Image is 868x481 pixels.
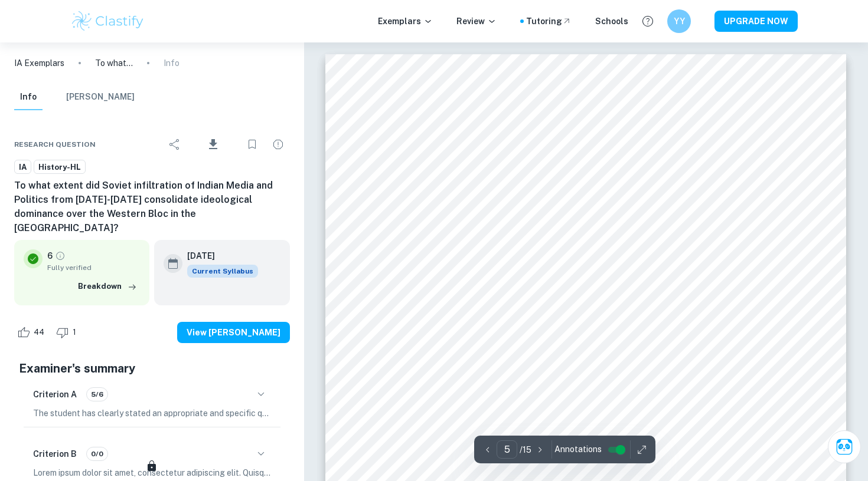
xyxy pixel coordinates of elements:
[14,179,290,235] h6: To what extent did Soviet infiltration of Indian Media and Politics from [DATE]-[DATE] consolidat...
[19,360,285,377] h5: Examiner's summary
[456,15,497,28] p: Review
[187,249,249,262] h6: [DATE]
[554,443,602,456] span: Annotations
[714,11,798,32] button: UPGRADE NOW
[14,323,51,342] div: Like
[595,15,628,28] a: Schools
[14,84,43,110] button: Info
[163,133,187,156] div: Share
[673,15,686,28] h6: YY
[34,160,86,174] a: History-HL
[53,323,83,342] div: Dislike
[164,57,180,70] p: Info
[526,15,572,28] a: Tutoring
[638,11,658,31] button: Help and Feedback
[189,129,238,160] div: Download
[47,262,140,273] span: Fully verified
[95,57,133,70] p: To what extent did Soviet infiltration of Indian Media and Politics from [DATE]-[DATE] consolidat...
[66,327,83,338] span: 1
[70,9,145,33] img: Clastify logo
[75,278,140,295] button: Breakdown
[14,57,64,70] a: IA Exemplars
[27,327,51,338] span: 44
[33,407,271,420] p: The student has clearly stated an appropriate and specific question for the historical investigat...
[66,84,135,110] button: [PERSON_NAME]
[55,251,66,261] a: Grade fully verified
[187,265,258,278] div: This exemplar is based on the current syllabus. Feel free to refer to it for inspiration/ideas wh...
[240,133,264,156] div: Bookmark
[14,139,96,150] span: Research question
[520,443,531,456] p: / 15
[378,15,433,28] p: Exemplars
[47,249,53,262] p: 6
[266,133,290,156] div: Report issue
[15,162,31,173] span: IA
[177,322,290,343] button: View [PERSON_NAME]
[34,162,85,173] span: History-HL
[87,389,107,400] span: 5/6
[33,388,77,401] h6: Criterion A
[667,9,691,33] button: YY
[828,430,861,463] button: Ask Clai
[187,265,258,278] span: Current Syllabus
[14,160,31,174] a: IA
